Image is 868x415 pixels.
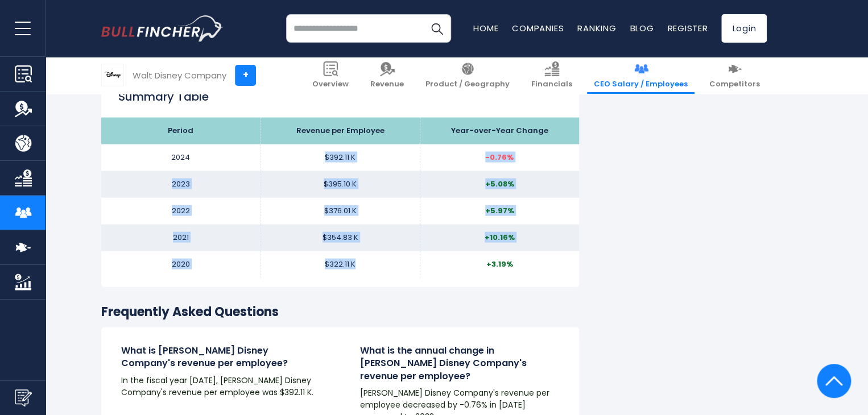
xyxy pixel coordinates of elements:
[425,80,510,89] span: Product / Geography
[133,69,226,82] div: Walt Disney Company
[485,232,515,243] strong: +10.16%
[587,57,695,94] a: CEO Salary / Employees
[101,225,261,251] td: 2021
[101,118,261,144] th: Period
[101,15,224,42] img: bullfincher logo
[594,80,688,89] span: CEO Salary / Employees
[235,65,256,86] a: +
[101,144,261,171] td: 2024
[512,22,564,34] a: Companies
[630,22,654,34] a: Blog
[261,251,420,278] td: $322.11 K
[121,375,320,399] p: In the fiscal year [DATE], [PERSON_NAME] Disney Company's revenue per employee was $392.11 K.
[485,205,514,216] strong: +5.97%
[101,15,224,42] a: Go to homepage
[261,198,420,225] td: $376.01 K
[485,152,514,163] strong: -0.76%
[419,57,516,94] a: Product / Geography
[420,118,579,144] th: Year-over-Year Change
[261,118,420,144] th: Revenue per Employee
[261,171,420,198] td: $395.10 K
[101,171,261,198] td: 2023
[312,80,349,89] span: Overview
[101,304,579,321] h3: Frequently Asked Questions
[261,225,420,251] td: $354.83 K
[121,345,320,370] h4: What is [PERSON_NAME] Disney Company's revenue per employee?
[101,251,261,278] td: 2020
[370,80,404,89] span: Revenue
[423,14,451,43] button: Search
[363,57,411,94] a: Revenue
[577,22,616,34] a: Ranking
[101,198,261,225] td: 2022
[305,57,356,94] a: Overview
[473,22,498,34] a: Home
[721,14,767,43] a: Login
[261,144,420,171] td: $392.11 K
[702,57,767,94] a: Competitors
[486,259,513,269] strong: +3.19%
[360,345,559,383] h4: What is the annual change in [PERSON_NAME] Disney Company's revenue per employee?
[667,22,708,34] a: Register
[102,64,123,86] img: DIS logo
[709,80,760,89] span: Competitors
[531,80,572,89] span: Financials
[118,88,562,105] h2: Summary Table
[524,57,579,94] a: Financials
[485,179,514,189] strong: +5.08%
